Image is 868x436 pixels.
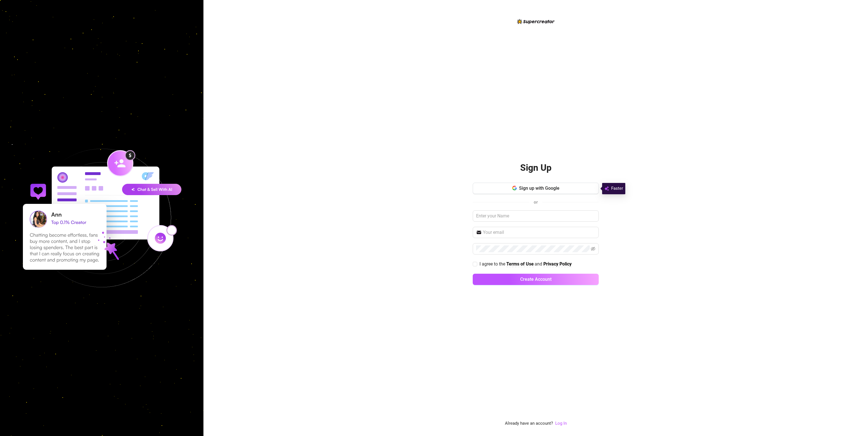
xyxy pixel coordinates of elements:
[517,19,555,24] img: logo-BBDzfeDw.svg
[534,200,538,205] span: or
[543,261,572,267] strong: Privacy Policy
[555,420,567,427] a: Log In
[611,185,623,192] span: Faster
[483,229,595,236] input: Your email
[473,210,599,222] input: Enter your Name
[473,183,599,194] button: Sign up with Google
[543,261,572,267] a: Privacy Policy
[506,261,534,267] a: Terms of Use
[604,185,609,192] img: svg%3e
[555,421,567,426] a: Log In
[4,120,199,316] img: signup-background-D0MIrEPF.svg
[519,185,559,191] span: Sign up with Google
[506,261,534,267] strong: Terms of Use
[520,162,552,174] h2: Sign Up
[505,420,553,427] span: Already have an account?
[591,247,595,251] span: eye-invisible
[535,261,543,267] span: and
[520,277,552,282] span: Create Account
[479,261,506,267] span: I agree to the
[473,274,599,285] button: Create Account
